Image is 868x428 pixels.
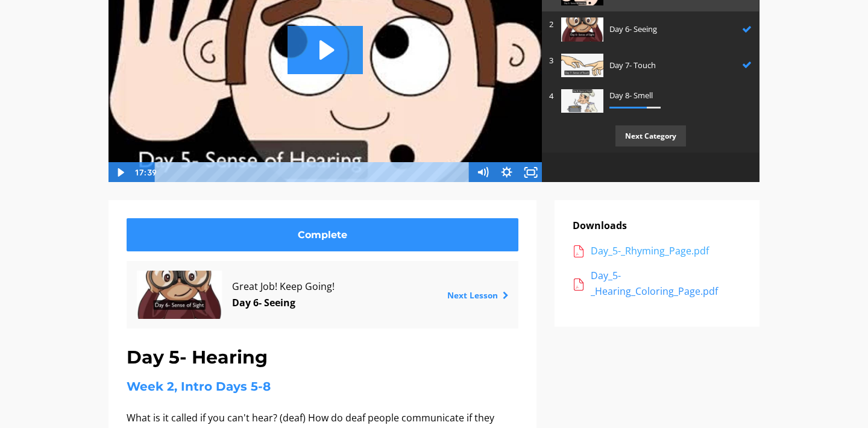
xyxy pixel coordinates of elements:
a: 3 Day 7- Touch [542,48,759,83]
img: acrobat.png [573,279,585,291]
button: Play Video [108,162,132,183]
button: Play Video: sites/2147505858/video/I1ijqdfSRU6QyyKExgMI_Day_5-_Sense_of_Hearing.mp4 [288,26,363,74]
div: Day_5-_Hearing_Coloring_Page.pdf [591,268,741,299]
img: acrobat.png [573,245,585,257]
img: i7854taoSOybrCBYFoFZ_5ba912658c33491c1c5a474d58dc0f7cb1ea85fb.jpg [561,54,603,77]
a: Day_5-_Rhyming_Page.pdf [573,244,741,259]
button: Fullscreen [518,162,542,183]
p: Downloads [573,218,741,234]
a: 4 Day 8- Smell [542,83,759,119]
a: Next Category [542,119,759,153]
p: 3 [549,54,555,67]
a: Day 6- Seeing [232,296,295,309]
p: 2 [549,18,555,31]
p: Day 6- Seeing [609,23,736,36]
a: Next Lesson [447,289,509,301]
div: Playbar [164,162,465,183]
a: Week 2, Intro Days 5-8 [127,379,271,394]
img: OK9pnWYR6WHHVZCdalib_dea1af28cd8ad2683da6e4f7ac77ef872a62821f.jpg [561,17,603,41]
p: Next Category [615,125,686,146]
a: Day_5-_Hearing_Coloring_Page.pdf [573,268,741,299]
p: Day 8- Smell [609,89,746,102]
a: 2 Day 6- Seeing [542,11,759,47]
button: Mute [470,162,494,183]
button: Show settings menu [494,162,518,183]
a: Complete [127,218,518,251]
img: OK9pnWYR6WHHVZCdalib_dea1af28cd8ad2683da6e4f7ac77ef872a62821f.jpg [136,271,222,319]
p: Day 7- Touch [609,59,736,72]
h1: Day 5- Hearing [127,343,518,372]
p: 4 [549,90,555,102]
span: Great Job! Keep Going! [232,279,414,295]
img: HObMpL8ZQeS41YjPkqPX_44248bf4acc0076d8c9cf5cf6af4586b733f00e0.jpg [561,89,603,113]
div: Day_5-_Rhyming_Page.pdf [591,244,741,259]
